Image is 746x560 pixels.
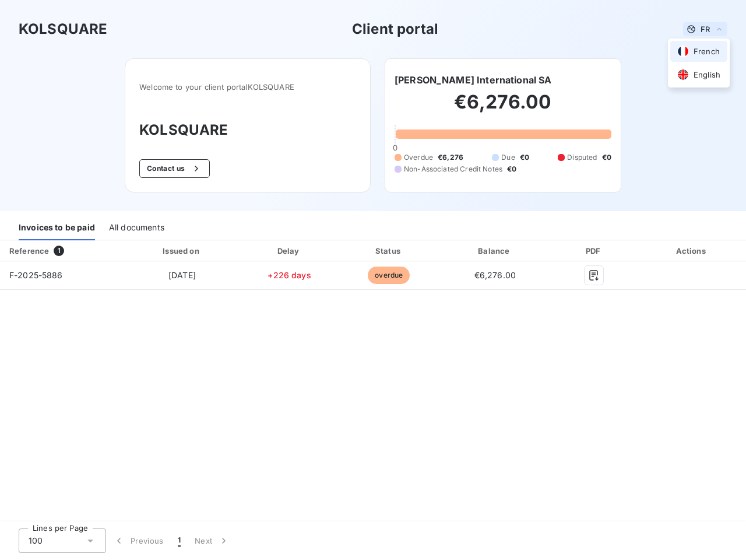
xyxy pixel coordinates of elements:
span: [DATE] [168,270,196,280]
div: PDF [553,245,635,257]
span: 1 [178,535,181,547]
div: Status [340,245,437,257]
button: Contact us [139,159,210,178]
span: FR [701,24,710,34]
span: Disputed [567,152,597,163]
span: overdue [368,267,410,284]
button: Previous [106,528,171,553]
span: €0 [602,152,611,163]
span: 0 [393,143,397,152]
div: Actions [640,245,744,257]
span: €6,276 [438,152,463,163]
div: Delay [243,245,336,257]
span: Non-Associated Credit Notes [404,164,502,174]
span: French [694,46,720,57]
h3: KOLSQUARE [139,120,356,141]
span: F-2025-5886 [9,270,63,280]
div: Reference [9,246,49,256]
h2: €6,276.00 [395,90,611,125]
button: Next [188,528,237,553]
div: Invoices to be paid [19,216,95,240]
span: Due [501,152,515,163]
h3: KOLSQUARE [19,19,107,40]
span: €0 [520,152,529,163]
span: 100 [29,535,43,547]
span: +226 days [268,270,311,280]
h3: Client portal [352,19,438,40]
span: 1 [54,246,64,256]
span: €6,276.00 [474,270,516,280]
span: Welcome to your client portal KOLSQUARE [139,82,356,92]
div: Issued on [126,245,238,257]
div: All documents [109,216,164,240]
span: €0 [507,164,516,174]
span: Overdue [404,152,433,163]
span: English [694,69,720,80]
h6: [PERSON_NAME] International SA [395,73,552,87]
div: Balance [442,245,548,257]
button: 1 [171,528,188,553]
